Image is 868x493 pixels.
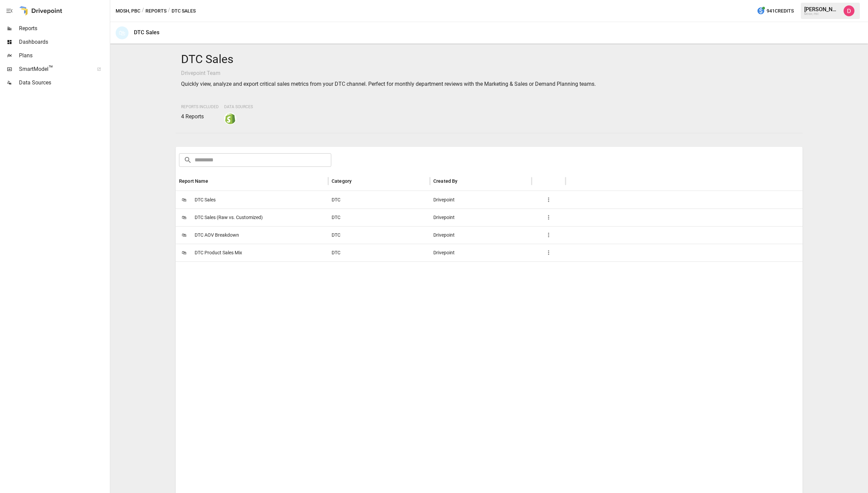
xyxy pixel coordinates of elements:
span: Reports Included [181,104,219,109]
div: Drivepoint [430,244,532,261]
span: 🛍 [179,212,189,222]
p: Quickly view, analyze and export critical sales metrics from your DTC channel. Perfect for monthl... [181,80,797,88]
span: Dashboards [19,38,108,46]
img: shopify [225,113,236,124]
span: DTC Sales (Raw vs. Customized) [195,209,263,226]
div: DTC [328,226,430,244]
span: DTC Product Sales Mix [195,244,242,261]
p: Drivepoint Team [181,69,797,77]
div: DTC [328,209,430,226]
button: Sort [458,176,468,186]
div: DTC Sales [134,29,159,36]
span: ™ [48,64,53,73]
span: 🛍 [179,248,189,258]
h4: DTC Sales [181,52,797,66]
div: 🛍 [116,26,129,39]
div: / [142,7,144,15]
div: DTC [328,191,430,209]
img: Andrew Horton [844,5,854,16]
p: 4 Reports [181,113,219,121]
div: Report Name [179,178,208,184]
span: 🛍 [179,230,189,240]
span: DTC Sales [195,191,216,209]
button: 941Credits [754,5,796,17]
button: Sort [352,176,362,186]
button: Sort [209,176,218,186]
div: Drivepoint [430,209,532,226]
span: Data Sources [224,104,253,109]
span: SmartModel [19,65,90,73]
span: Reports [19,24,108,33]
div: Drivepoint [430,226,532,244]
div: Created By [433,178,458,184]
div: DTC [328,244,430,261]
span: DTC AOV Breakdown [195,226,239,244]
div: [PERSON_NAME] [804,6,840,13]
span: Data Sources [19,79,108,87]
div: Category [332,178,352,184]
span: 941 Credits [767,7,794,15]
span: Plans [19,52,108,60]
button: Andrew Horton [840,1,859,20]
div: Drivepoint [430,191,532,209]
div: MOSH, PBC [804,13,840,16]
button: MOSH, PBC [116,7,140,15]
div: / [168,7,170,15]
span: 🛍 [179,195,189,205]
button: Reports [145,7,166,15]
